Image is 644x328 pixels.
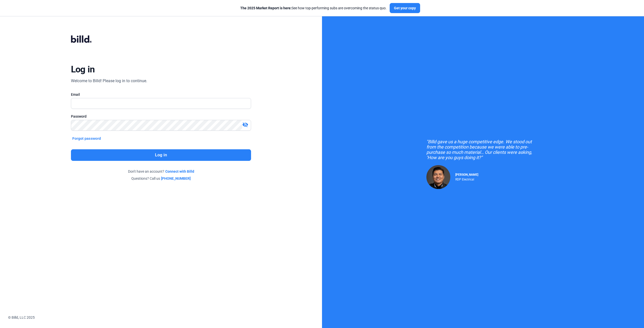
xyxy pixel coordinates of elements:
button: Get your copy [390,3,420,13]
button: Forgot password [71,136,103,141]
a: [PHONE_NUMBER] [161,176,191,181]
img: Raul Pacheco [426,165,450,189]
button: Log in [71,149,251,161]
div: "Billd gave us a huge competitive edge. We stood out from the competition because we were able to... [426,139,540,160]
div: Questions? Call us [71,176,251,181]
div: Don't have an account? [71,169,251,174]
span: [PERSON_NAME] [455,173,478,176]
div: Email [71,92,251,97]
div: Welcome to Billd! Please log in to continue. [71,78,147,84]
div: Password [71,114,251,119]
div: See how top-performing subs are overcoming the status quo. [240,6,387,11]
div: Log in [71,64,95,75]
div: RDP Electrical [455,176,478,181]
mat-icon: visibility_off [242,122,248,128]
span: The 2025 Market Report is here: [240,6,292,10]
a: Connect with Billd [165,169,194,174]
